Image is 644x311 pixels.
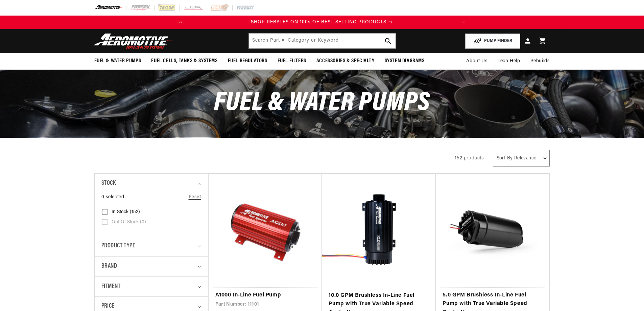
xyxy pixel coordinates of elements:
[101,179,116,188] span: Stock
[101,236,201,256] summary: Product type (0 selected)
[112,209,140,215] span: In stock (152)
[214,90,430,117] span: Fuel & Water Pumps
[151,58,217,65] span: Fuel Cells, Tanks & Systems
[101,257,201,276] summary: Brand (0 selected)
[461,53,493,69] a: About Us
[278,58,306,65] span: Fuel Filters
[223,53,272,69] summary: Fuel Regulators
[385,58,425,65] span: System Diagrams
[101,194,124,201] span: 0 selected
[493,53,525,69] summary: Tech Help
[101,262,117,271] span: Brand
[316,58,375,65] span: Accessories & Specialty
[311,53,380,69] summary: Accessories & Specialty
[187,19,457,26] div: Announcement
[174,16,187,29] button: Translation missing: en.sections.announcements.previous_announcement
[187,19,457,26] div: 1 of 2
[92,33,176,49] img: Aeromotive
[112,219,146,225] span: Out of stock (0)
[215,291,315,300] a: A1000 In-Line Fuel Pump
[101,277,201,297] summary: Fitment (0 selected)
[272,53,311,69] summary: Fuel Filters
[525,53,555,69] summary: Rebuilds
[101,302,115,311] span: Price
[77,16,567,29] slideshow-component: Translation missing: en.sections.announcements.announcement_bar
[101,174,201,194] summary: Stock (0 selected)
[189,194,201,201] a: Reset
[228,58,267,65] span: Fuel Regulators
[465,34,520,49] button: PUMP FINDER
[457,16,470,29] button: Translation missing: en.sections.announcements.next_announcement
[251,20,386,25] span: SHOP REBATES ON 100s OF BEST SELLING PRODUCTS
[101,282,121,292] span: Fitment
[466,59,487,64] span: About Us
[498,58,520,65] span: Tech Help
[380,53,430,69] summary: System Diagrams
[94,58,141,65] span: Fuel & Water Pumps
[249,34,396,48] input: Search by Part Number, Category or Keyword
[101,241,136,251] span: Product type
[530,58,550,65] span: Rebuilds
[381,34,396,48] button: search button
[455,156,484,161] span: 152 products
[187,19,457,26] a: SHOP REBATES ON 100s OF BEST SELLING PRODUCTS
[89,53,146,69] summary: Fuel & Water Pumps
[146,53,222,69] summary: Fuel Cells, Tanks & Systems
